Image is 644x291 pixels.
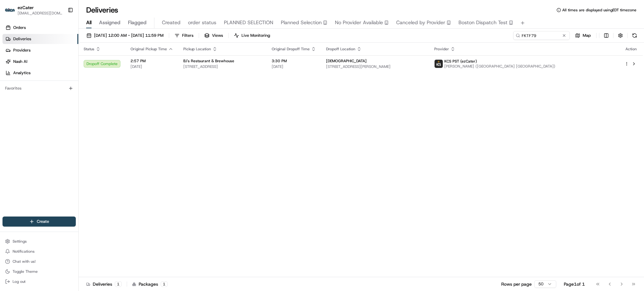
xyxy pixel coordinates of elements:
[224,19,273,26] span: PLANNED SELECTION
[625,47,638,52] div: Action
[63,107,76,111] span: Pylon
[37,219,49,224] span: Create
[444,59,477,64] span: KCS PST (ezCater)
[3,277,76,286] button: Log out
[6,25,114,35] p: Welcome 👋
[44,106,76,111] a: Powered byPylon
[501,281,532,287] p: Rows per page
[583,33,591,38] span: Map
[3,57,78,67] a: Nash AI
[5,8,15,12] img: ezCater
[13,249,35,254] span: Notifications
[130,64,173,69] span: [DATE]
[86,19,92,26] span: All
[6,6,19,19] img: Nash
[3,237,76,246] button: Settings
[128,19,147,26] span: Flagged
[13,25,26,30] span: Orders
[18,11,63,16] button: [EMAIL_ADDRESS][DOMAIN_NAME]
[183,58,234,63] span: BJ's Restaurant & Brewhouse
[458,19,508,26] span: Boston Dispatch Test
[3,23,78,33] a: Orders
[84,31,166,40] button: [DATE] 12:00 AM - [DATE] 11:59 PM
[444,64,555,69] span: [PERSON_NAME] ([GEOGRAPHIC_DATA] [GEOGRAPHIC_DATA])
[6,92,11,97] div: 📗
[13,279,25,284] span: Log out
[3,34,78,44] a: Deliveries
[18,4,34,11] button: ezCater
[94,33,164,38] span: [DATE] 12:00 AM - [DATE] 11:59 PM
[13,259,36,264] span: Chat with us!
[172,31,196,40] button: Filters
[326,47,355,52] span: Dropoff Location
[3,83,76,93] div: Favorites
[13,47,31,53] span: Providers
[13,36,31,42] span: Deliveries
[21,66,80,71] div: We're available if you need us!
[326,64,424,69] span: [STREET_ADDRESS][PERSON_NAME]
[130,47,167,52] span: Original Pickup Time
[630,31,639,40] button: Refresh
[241,33,270,38] span: Live Monitoring
[3,257,76,266] button: Chat with us!
[182,33,193,38] span: Filters
[107,62,114,69] button: Start new chat
[53,92,58,97] div: 💻
[13,269,38,274] span: Toggle Theme
[86,281,122,287] div: Deliveries
[3,68,78,78] a: Analytics
[562,8,636,13] span: All times are displayed using EDT timezone
[202,31,226,40] button: Views
[13,239,27,244] span: Settings
[3,267,76,276] button: Toggle Theme
[86,5,118,15] h1: Deliveries
[99,19,120,26] span: Assigned
[6,60,18,71] img: 1736555255976-a54dd68f-1ca7-489b-9aae-adbdc363a1c4
[3,217,76,227] button: Create
[572,31,594,40] button: Map
[3,247,76,256] button: Notifications
[13,70,31,76] span: Analytics
[4,89,51,100] a: 📗Knowledge Base
[231,31,273,40] button: Live Monitoring
[13,59,27,64] span: Nash AI
[51,89,103,100] a: 💻API Documentation
[21,60,103,66] div: Start new chat
[183,64,262,69] span: [STREET_ADDRESS]
[435,60,443,68] img: kcs-delivery.png
[59,91,101,97] span: API Documentation
[183,47,211,52] span: Pickup Location
[513,31,570,40] input: Type to search
[161,281,168,287] div: 1
[326,58,367,63] span: [DEMOGRAPHIC_DATA]
[335,19,383,26] span: No Provider Available
[115,281,122,287] div: 1
[188,19,216,26] span: order status
[396,19,445,26] span: Canceled by Provider
[564,281,585,287] div: Page 1 of 1
[281,19,322,26] span: Planned Selection
[272,64,316,69] span: [DATE]
[3,3,65,18] button: ezCaterezCater[EMAIL_ADDRESS][DOMAIN_NAME]
[130,58,173,63] span: 2:57 PM
[434,47,449,52] span: Provider
[13,91,48,97] span: Knowledge Base
[272,58,316,63] span: 3:30 PM
[272,47,310,52] span: Original Dropoff Time
[16,41,104,47] input: Clear
[132,281,168,287] div: Packages
[84,47,94,52] span: Status
[162,19,180,26] span: Created
[212,33,223,38] span: Views
[3,45,78,55] a: Providers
